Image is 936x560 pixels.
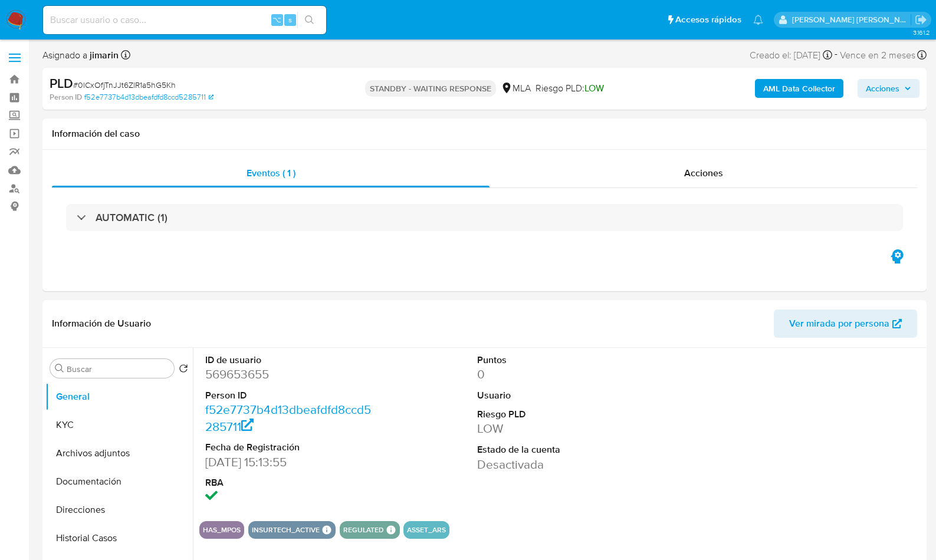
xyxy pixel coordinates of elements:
[50,74,73,93] b: PLD
[205,454,375,470] dd: [DATE] 15:13:55
[477,443,646,456] dt: Estado de la cuenta
[45,496,193,524] button: Direcciones
[763,79,835,98] b: AML Data Collector
[52,318,151,330] h1: Información de Usuario
[66,204,903,231] div: AUTOMATIC (1)
[272,14,281,25] span: ⌥
[297,12,321,28] button: search-icon
[45,524,193,552] button: Historial Casos
[866,79,899,98] span: Acciones
[915,14,927,26] a: Salir
[675,14,741,26] span: Accesos rápidos
[45,383,193,411] button: General
[205,354,375,367] dt: ID de usuario
[774,309,917,338] button: Ver mirada por persona
[205,366,375,383] dd: 569653655
[753,15,763,25] a: Notificaciones
[42,49,119,62] span: Asignado a
[501,82,531,95] div: MLA
[205,441,375,454] dt: Fecha de Registración
[45,411,193,439] button: KYC
[205,401,371,434] a: f52e7737b4d13dbeafdfd8ccd5285711
[288,14,292,25] span: s
[45,467,193,496] button: Documentación
[755,79,843,98] button: AML Data Collector
[67,364,169,374] input: Buscar
[43,12,326,28] input: Buscar usuario o caso...
[87,48,119,62] b: jimarin
[789,309,889,338] span: Ver mirada por persona
[179,364,188,377] button: Volver al orden por defecto
[96,211,168,224] h3: AUTOMATIC (1)
[205,476,375,489] dt: RBA
[205,389,375,402] dt: Person ID
[477,366,646,383] dd: 0
[73,79,176,91] span: # 0lCxOfjTnJJt6ZlR1a5hG5Kh
[84,92,214,103] a: f52e7737b4d13dbeafdfd8ccd5285711
[477,420,646,437] dd: LOW
[477,354,646,367] dt: Puntos
[536,82,604,95] span: Riesgo PLD:
[52,128,917,140] h1: Información del caso
[477,408,646,421] dt: Riesgo PLD
[684,166,723,180] span: Acciones
[477,389,646,402] dt: Usuario
[247,166,295,180] span: Eventos ( 1 )
[55,364,64,373] button: Buscar
[835,47,838,63] span: -
[840,49,915,62] span: Vence en 2 meses
[750,47,832,63] div: Creado el: [DATE]
[45,439,193,467] button: Archivos adjuntos
[858,79,919,98] button: Acciones
[584,81,604,95] span: LOW
[365,80,496,97] p: STANDBY - WAITING RESPONSE
[477,456,646,473] dd: Desactivada
[50,92,82,103] b: Person ID
[792,14,911,25] p: jian.marin@mercadolibre.com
